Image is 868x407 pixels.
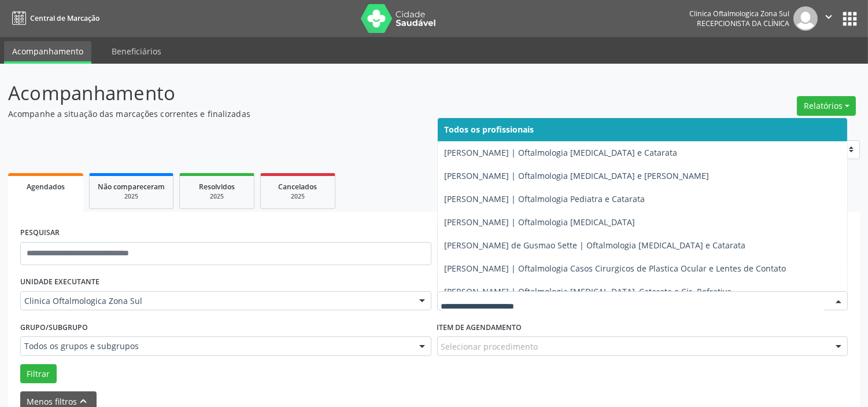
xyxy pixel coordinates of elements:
[30,13,99,23] span: Central de Marcação
[8,108,604,120] p: Acompanhe a situação das marcações correntes e finalizadas
[199,182,235,192] span: Resolvidos
[20,318,88,336] label: Grupo/Subgrupo
[818,6,840,31] button: 
[445,193,645,204] span: [PERSON_NAME] | Oftalmologia Pediatra e Catarata
[24,295,408,307] span: Clinica Oftalmologica Zona Sul
[20,224,60,242] label: PESQUISAR
[445,124,534,135] span: Todos os profissionais
[27,182,65,192] span: Agendados
[24,340,408,352] span: Todos os grupos e subgrupos
[793,6,818,31] img: img
[269,192,327,201] div: 2025
[797,96,856,116] button: Relatórios
[8,9,99,28] a: Central de Marcação
[8,79,604,108] p: Acompanhamento
[445,240,746,251] span: [PERSON_NAME] de Gusmao Sette | Oftalmologia [MEDICAL_DATA] e Catarata
[445,147,678,158] span: [PERSON_NAME] | Oftalmologia [MEDICAL_DATA] e Catarata
[98,192,165,201] div: 2025
[822,10,835,23] i: 
[20,364,57,384] button: Filtrar
[4,41,91,64] a: Acompanhamento
[697,19,789,28] span: Recepcionista da clínica
[437,318,522,336] label: Item de agendamento
[279,182,317,192] span: Cancelados
[445,286,732,297] span: [PERSON_NAME] | Oftalmologia [MEDICAL_DATA], Catarata e Cir. Refrativa
[98,182,165,192] span: Não compareceram
[20,273,99,291] label: UNIDADE EXECUTANTE
[188,192,246,201] div: 2025
[689,9,789,19] div: Clinica Oftalmologica Zona Sul
[445,263,786,274] span: [PERSON_NAME] | Oftalmologia Casos Cirurgicos de Plastica Ocular e Lentes de Contato
[104,41,169,61] a: Beneficiários
[441,340,538,353] span: Selecionar procedimento
[445,217,636,228] span: [PERSON_NAME] | Oftalmologia [MEDICAL_DATA]
[840,9,860,29] button: apps
[445,170,710,181] span: [PERSON_NAME] | Oftalmologia [MEDICAL_DATA] e [PERSON_NAME]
